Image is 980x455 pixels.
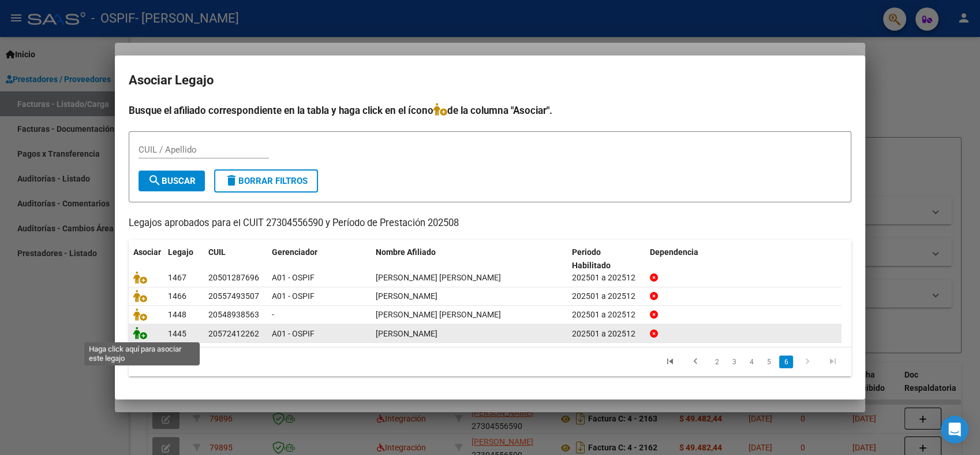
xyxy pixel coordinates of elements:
[267,240,371,278] datatable-header-cell: Gerenciador
[148,176,196,186] span: Buscar
[760,352,777,372] li: page 5
[371,240,567,278] datatable-header-cell: Nombre Afiliado
[725,352,743,372] li: page 3
[272,273,315,282] span: A01 - OSPIF
[645,240,841,278] datatable-header-cell: Dependencia
[148,173,162,187] mat-icon: search
[710,356,724,368] a: 2
[796,356,818,368] a: go to next page
[272,329,315,338] span: A01 - OSPIF
[572,271,641,284] div: 202501 a 202512
[168,310,186,319] span: 1448
[743,352,760,372] li: page 4
[204,240,267,278] datatable-header-cell: CUIL
[272,310,274,319] span: -
[708,352,725,372] li: page 2
[129,347,271,376] div: 29 registros
[941,416,968,443] div: Open Intercom Messenger
[659,356,681,368] a: go to first page
[376,291,437,301] span: GIMENEZ BENJAMIN GAEL
[745,356,758,368] a: 4
[572,327,641,341] div: 202501 a 202512
[168,273,186,282] span: 1467
[208,308,259,321] div: 20548938563
[214,169,318,193] button: Borrar Filtros
[129,69,851,91] h2: Asociar Legajo
[650,247,698,257] span: Dependencia
[168,247,193,257] span: Legajo
[225,173,238,187] mat-icon: delete
[208,247,226,257] span: CUIL
[779,356,793,368] a: 6
[129,216,851,231] p: Legajos aprobados para el CUIT 27304556590 y Período de Prestación 202508
[567,240,645,278] datatable-header-cell: Periodo Habilitado
[133,247,161,257] span: Asociar
[376,247,436,257] span: Nombre Afiliado
[762,356,776,368] a: 5
[777,352,795,372] li: page 6
[168,329,186,338] span: 1445
[272,291,315,301] span: A01 - OSPIF
[572,247,611,270] span: Periodo Habilitado
[168,291,186,301] span: 1466
[376,329,437,338] span: CARO MILTON ALESSIO
[225,176,308,186] span: Borrar Filtros
[822,356,844,368] a: go to last page
[376,310,501,319] span: SILVA GOMEZ ANGEL GABRIEL
[163,240,204,278] datatable-header-cell: Legajo
[727,356,741,368] a: 3
[139,171,205,191] button: Buscar
[208,271,259,284] div: 20501287696
[129,103,851,118] h4: Busque el afiliado correspondiente en la tabla y haga click en el ícono de la columna "Asociar".
[208,327,259,341] div: 20572412262
[572,308,641,321] div: 202501 a 202512
[272,247,317,257] span: Gerenciador
[208,290,259,303] div: 20557493507
[684,356,706,368] a: go to previous page
[572,290,641,303] div: 202501 a 202512
[129,240,163,278] datatable-header-cell: Asociar
[376,273,501,282] span: GIMENEZ TIZIANO EZEQUIEL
